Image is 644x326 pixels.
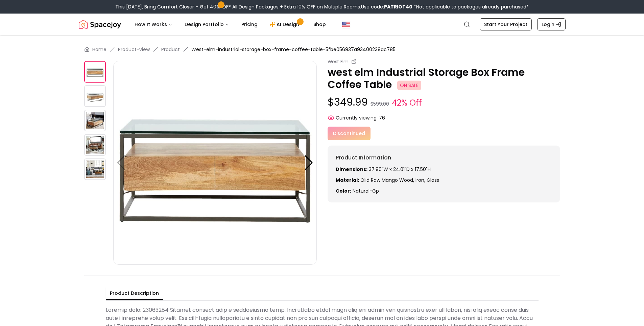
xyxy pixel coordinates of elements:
p: $349.99 [328,96,560,109]
a: Spacejoy [79,18,121,31]
b: PATRIOT40 [384,3,412,10]
a: Shop [308,18,331,31]
strong: Dimensions: [336,166,367,173]
img: https://storage.googleapis.com/spacejoy-main/assets/5fbe056937a93400239ac785/product_2_n4ek1ijgbbo6 [84,110,106,131]
small: $599.00 [371,101,389,107]
nav: breadcrumb [84,46,560,53]
span: olid raw mango wood, Iron, glass [360,177,439,183]
a: Start Your Project [480,18,532,30]
nav: Global [79,14,566,35]
p: west elm Industrial Storage Box Frame Coffee Table [328,66,560,91]
a: AI Design [264,18,307,31]
img: https://storage.googleapis.com/spacejoy-main/assets/5fbe056937a93400239ac785/product_4_4oh30km4opg8 [84,158,106,180]
span: ON SALE [397,81,421,90]
small: 42% Off [392,97,422,109]
span: natural-gp [353,188,379,194]
span: 76 [379,114,385,121]
img: Spacejoy Logo [79,18,121,31]
a: Product [161,46,180,53]
strong: Material: [336,177,359,183]
p: 37.90"W x 24.01"D x 17.50"H [336,166,552,173]
small: West Elm [328,58,349,65]
img: https://storage.googleapis.com/spacejoy-main/assets/5fbe056937a93400239ac785/product_3_0c3hbn73hb507 [84,134,106,156]
span: Use code: [361,3,412,10]
button: Product Description [106,287,163,300]
img: https://storage.googleapis.com/spacejoy-main/assets/5fbe056937a93400239ac785/product_0_mj6072nc593f [84,61,106,83]
span: Currently viewing: [336,114,378,121]
img: https://storage.googleapis.com/spacejoy-main/assets/5fbe056937a93400239ac785/product_1_g37alfk8540f [84,85,106,107]
strong: Color: [336,188,351,194]
img: United States [342,20,350,28]
a: Pricing [236,18,263,31]
button: Design Portfolio [179,18,235,31]
div: This [DATE], Bring Comfort Closer – Get 40% OFF All Design Packages + Extra 10% OFF on Multiple R... [115,3,529,10]
button: How It Works [129,18,178,31]
span: West-elm-industrial-storage-box-frame-coffee-table-5fbe056937a93400239ac785 [191,46,396,53]
span: *Not applicable to packages already purchased* [412,3,529,10]
img: https://storage.googleapis.com/spacejoy-main/assets/5fbe056937a93400239ac785/product_0_mj6072nc593f [113,61,317,265]
a: Login [537,18,566,30]
h6: Product Information [336,154,552,162]
a: Home [92,46,106,53]
a: Product-view [118,46,150,53]
nav: Main [129,18,331,31]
